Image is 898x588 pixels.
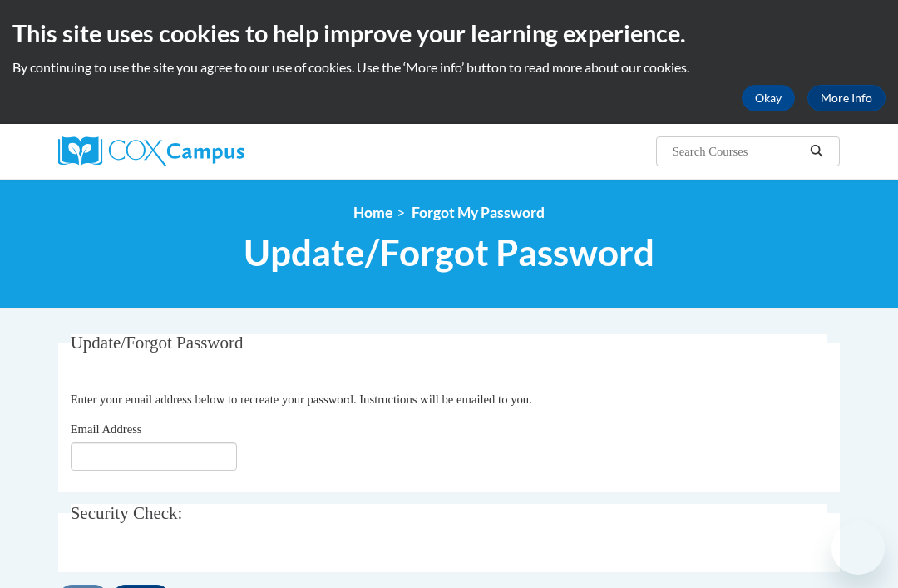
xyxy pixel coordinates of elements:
span: Enter your email address below to recreate your password. Instructions will be emailed to you. [71,393,532,406]
span: Email Address [71,422,142,436]
button: Okay [742,85,795,111]
span: Update/Forgot Password [71,333,244,353]
button: Search [804,141,829,161]
input: Email [71,442,237,471]
a: Home [353,204,392,221]
h2: This site uses cookies to help improve your learning experience. [12,17,886,50]
input: Search Courses [671,141,804,161]
iframe: Button to launch messaging window [831,521,885,575]
span: Security Check: [71,503,183,523]
img: Cox Campus [58,136,244,166]
span: Forgot My Password [412,204,545,221]
a: More Info [807,85,886,111]
span: Update/Forgot Password [244,230,654,274]
a: Cox Campus [58,136,302,166]
p: By continuing to use the site you agree to our use of cookies. Use the ‘More info’ button to read... [12,58,886,77]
